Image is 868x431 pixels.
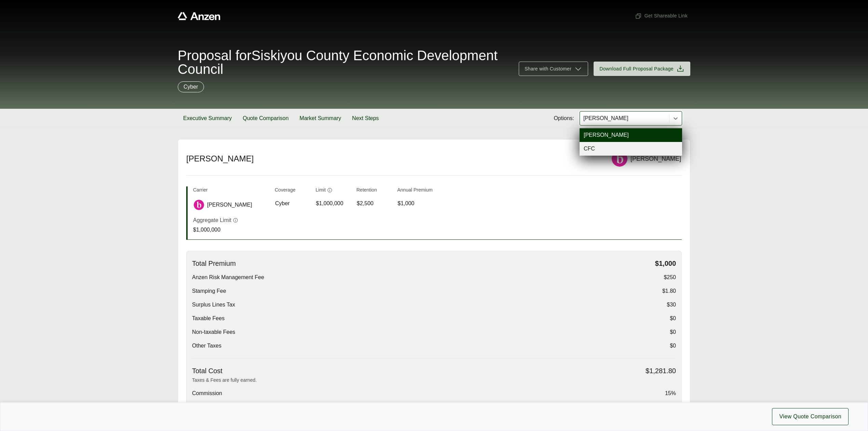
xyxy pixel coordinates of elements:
span: Surplus Lines Tax [192,301,235,309]
a: Anzen website [178,12,220,20]
button: Executive Summary [178,109,237,128]
span: Proposal for Siskiyou County Economic Development Council [178,49,511,76]
span: Total Cost [192,367,222,375]
th: Annual Premium [397,186,433,196]
button: Get Shareable Link [632,10,690,22]
span: $0 [670,342,676,350]
span: $1.80 [662,287,676,295]
th: Coverage [275,186,310,196]
span: $250 [664,273,676,282]
p: Cyber [184,83,198,91]
span: Commission [192,389,222,397]
span: $2,500 [357,199,374,208]
button: Share with Customer [519,62,588,76]
span: Download Full Proposal Package [599,65,674,73]
button: View Quote Comparison [772,408,849,425]
span: View Quote Comparison [779,413,841,421]
span: $1,281.80 [646,367,676,375]
span: [PERSON_NAME] [207,201,252,209]
span: Taxable Fees [192,314,225,323]
span: $30 [667,301,676,309]
span: Share with Customer [525,65,571,73]
p: $1,000,000 [193,226,238,234]
img: Beazley logo [194,200,204,210]
span: Get Shareable Link [635,12,688,19]
span: $0 [670,328,676,336]
button: Download Full Proposal Package [594,62,690,76]
button: Next Steps [347,109,384,128]
span: Options: [554,114,574,122]
button: Market Summary [294,109,347,128]
span: Other Taxes [192,342,221,350]
div: [PERSON_NAME] [580,128,682,142]
button: Quote Comparison [237,109,294,128]
span: 15% [665,389,676,397]
img: Beazley logo [612,151,627,167]
span: $1,000,000 [316,199,343,208]
div: [PERSON_NAME] [630,154,681,164]
th: Carrier [193,186,269,196]
p: Aggregate Limit [193,216,231,224]
p: Taxes & Fees are fully earned. [192,377,676,384]
th: Limit [316,186,351,196]
span: Anzen Risk Management Fee [192,273,264,282]
th: Retention [356,186,392,196]
span: $1,000 [655,259,676,268]
span: Stamping Fee [192,287,226,295]
span: $1,000 [398,199,415,208]
span: Total Premium [192,259,236,268]
span: $0 [670,314,676,323]
h2: [PERSON_NAME] [186,154,603,164]
span: Non-taxable Fees [192,328,235,336]
span: Cyber [275,199,290,208]
div: CFC [580,142,682,156]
